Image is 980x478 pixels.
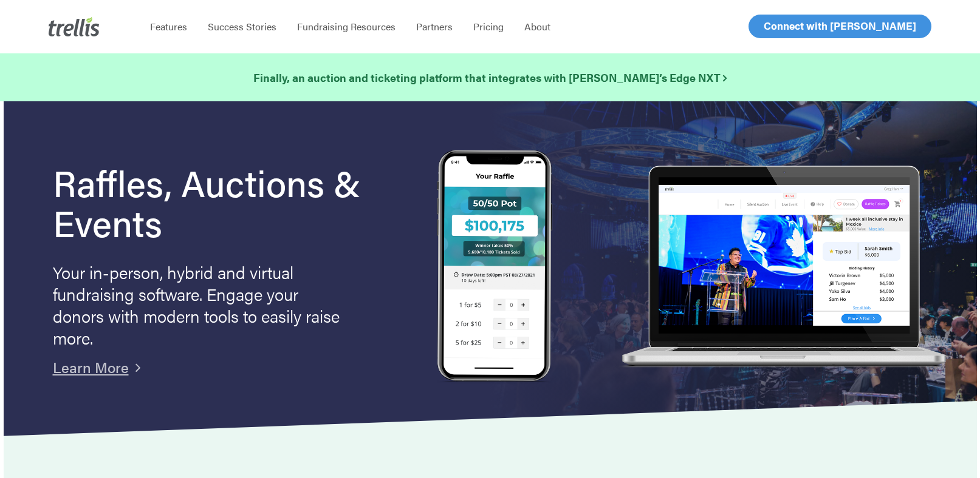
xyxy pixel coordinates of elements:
img: rafflelaptop_mac_optim.png [615,166,951,369]
span: Success Stories [208,19,276,33]
img: Trellis Raffles, Auctions and Event Fundraising [437,150,552,385]
img: Trellis [49,17,100,36]
h1: Raffles, Auctions & Events [53,162,398,242]
a: Finally, an auction and ticketing platform that integrates with [PERSON_NAME]’s Edge NXT [253,69,727,86]
p: Your in-person, hybrid and virtual fundraising software. Engage your donors with modern tools to ... [53,261,344,348]
a: Pricing [463,21,514,33]
a: Fundraising Resources [287,21,406,33]
span: Partners [416,19,453,33]
a: Features [140,21,197,33]
span: About [524,19,550,33]
strong: Finally, an auction and ticketing platform that integrates with [PERSON_NAME]’s Edge NXT [253,70,727,85]
span: Fundraising Resources [297,19,396,33]
span: Pricing [473,19,504,33]
a: Connect with [PERSON_NAME] [749,15,931,38]
span: Features [150,19,187,33]
a: Learn More [53,357,129,377]
span: Connect with [PERSON_NAME] [764,18,916,33]
a: Partners [406,21,463,33]
a: About [514,21,561,33]
a: Success Stories [197,21,287,33]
